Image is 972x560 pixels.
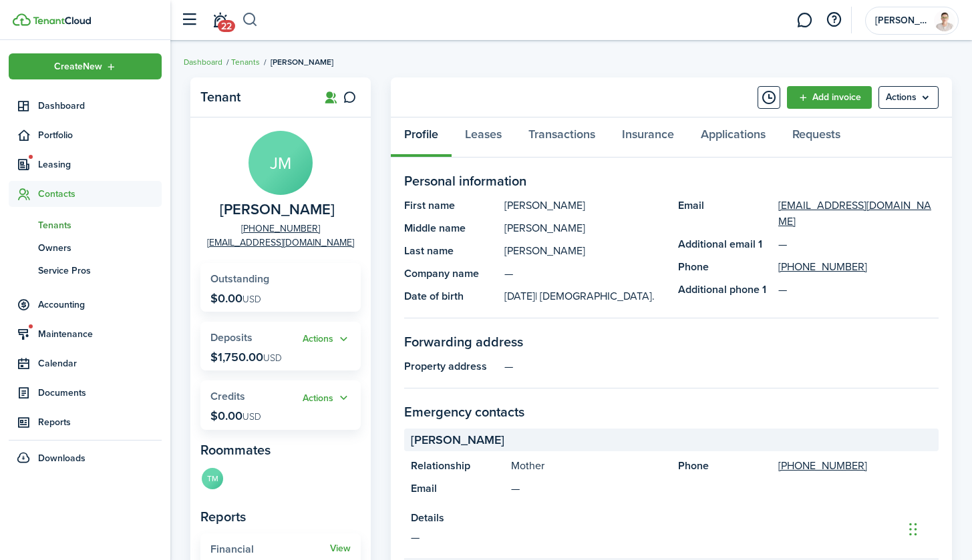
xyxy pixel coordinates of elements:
button: Search [242,9,259,31]
button: Open menu [878,86,939,109]
panel-main-subtitle: Roommates [200,440,361,460]
panel-main-section-title: Emergency contacts [404,402,939,422]
panel-main-description: [DATE] [504,288,665,304]
panel-main-section-title: Forwarding address [404,332,939,352]
img: TenantCloud [33,17,91,25]
img: TenantCloud [13,13,31,26]
span: Jamie Mustin [220,202,335,218]
panel-main-title: Email [678,198,772,230]
button: Actions [303,390,351,406]
a: Tenants [9,214,162,236]
panel-main-title: Relationship [411,458,504,474]
iframe: Chat Widget [905,496,972,560]
div: Drag [909,509,917,549]
panel-main-title: Middle name [404,220,498,236]
a: Notifications [207,3,232,37]
span: Matt [875,16,929,25]
a: Add invoice [787,86,872,109]
p: $0.00 [210,409,261,423]
panel-main-title: Email [411,481,504,497]
span: Downloads [38,451,86,465]
menu-btn: Actions [878,86,939,109]
a: Transactions [515,117,609,158]
button: Open sidebar [176,7,202,33]
panel-main-subtitle: Reports [200,507,361,527]
panel-main-title: Additional phone 1 [678,282,772,298]
a: Leases [452,117,515,158]
span: USD [242,410,261,424]
button: Open resource center [822,9,845,31]
panel-main-section-title: Personal information [404,171,939,191]
a: TM [200,467,224,493]
avatar-text: JM [249,131,313,195]
button: Timeline [758,86,780,109]
span: Contacts [38,187,162,201]
span: 22 [218,20,235,32]
span: [PERSON_NAME] [271,56,333,68]
span: Reports [38,415,162,429]
p: $1,750.00 [210,350,282,364]
panel-main-title: Tenant [200,89,307,105]
button: Open menu [303,332,351,347]
a: Service Pros [9,259,162,282]
span: | [DEMOGRAPHIC_DATA]. [535,288,655,304]
panel-main-title: First name [404,198,498,214]
span: Leasing [38,158,162,172]
panel-main-title: Details [411,510,932,526]
span: Tenants [38,218,162,232]
button: Open menu [9,53,162,79]
img: Matt [934,10,955,31]
a: Dashboard [9,93,162,119]
widget-stats-title: Financial [210,543,330,555]
a: [PHONE_NUMBER] [778,259,867,275]
a: [EMAIL_ADDRESS][DOMAIN_NAME] [207,236,354,250]
span: Deposits [210,330,253,345]
panel-main-description: [PERSON_NAME] [504,220,665,236]
avatar-text: TM [202,468,223,489]
panel-main-title: Phone [678,259,772,275]
panel-main-title: Phone [678,458,772,474]
span: Accounting [38,298,162,312]
span: [PERSON_NAME] [411,431,504,449]
panel-main-description: — [411,529,932,545]
span: Create New [54,62,102,71]
panel-main-title: Property address [404,358,498,374]
a: Reports [9,409,162,435]
panel-main-title: Company name [404,266,498,282]
span: Dashboard [38,99,162,113]
p: $0.00 [210,292,261,305]
a: [PHONE_NUMBER] [778,458,867,474]
span: Owners [38,241,162,255]
a: [PHONE_NUMBER] [241,222,320,236]
a: Tenants [231,56,260,68]
panel-main-title: Date of birth [404,288,498,304]
panel-main-description: [PERSON_NAME] [504,243,665,259]
a: Requests [779,117,854,158]
a: Dashboard [184,56,222,68]
span: USD [263,351,282,365]
span: Calendar [38,356,162,370]
a: Messaging [792,3,817,37]
panel-main-title: Additional email 1 [678,236,772,252]
a: Insurance [609,117,687,158]
span: Portfolio [38,128,162,142]
button: Open menu [303,390,351,406]
span: Credits [210,388,245,404]
button: Actions [303,332,351,347]
panel-main-title: Last name [404,243,498,259]
a: [EMAIL_ADDRESS][DOMAIN_NAME] [778,198,939,230]
span: Outstanding [210,271,269,286]
a: Owners [9,236,162,259]
panel-main-description: [PERSON_NAME] [504,198,665,214]
span: USD [242,292,261,306]
span: Service Pros [38,264,162,278]
a: View [330,543,351,554]
span: Maintenance [38,327,162,341]
a: Applications [687,117,779,158]
panel-main-description: Mother [511,458,665,474]
panel-main-description: — [504,266,665,282]
span: Documents [38,386,162,400]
